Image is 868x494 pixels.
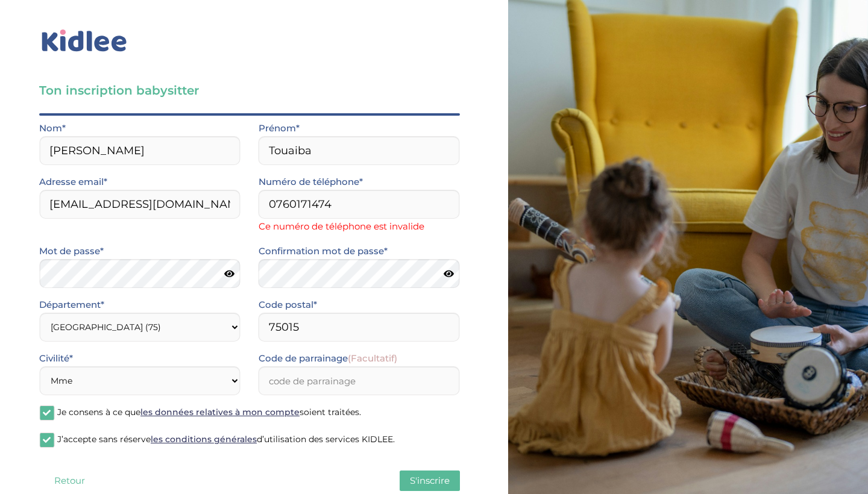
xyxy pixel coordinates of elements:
span: S'inscrire [410,475,450,486]
label: Adresse email* [39,174,107,190]
input: Nom [39,136,241,165]
img: logo_kidlee_bleu [39,27,130,55]
span: Ce numéro de téléphone est invalide [259,219,460,234]
a: les conditions générales [151,434,257,445]
label: Prénom* [259,120,300,136]
button: S'inscrire [400,471,460,491]
label: Code de parrainage [259,351,397,366]
input: Numero de telephone [259,190,460,219]
a: les données relatives à mon compte [140,407,300,417]
span: J’accepte sans réserve d’utilisation des services KIDLEE. [57,434,395,445]
label: Mot de passe* [39,243,104,259]
label: Confirmation mot de passe* [259,243,388,259]
label: Numéro de téléphone* [259,174,363,190]
input: Prénom [259,136,460,165]
input: Email [39,190,241,219]
span: (Facultatif) [348,352,397,364]
h3: Ton inscription babysitter [39,82,460,99]
label: Département* [39,297,104,313]
label: Civilité* [39,351,73,366]
input: Code postal [259,313,460,342]
button: Retour [39,471,99,491]
label: Code postal* [259,297,317,313]
input: code de parrainage [259,366,460,395]
span: Je consens à ce que soient traitées. [57,407,361,417]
